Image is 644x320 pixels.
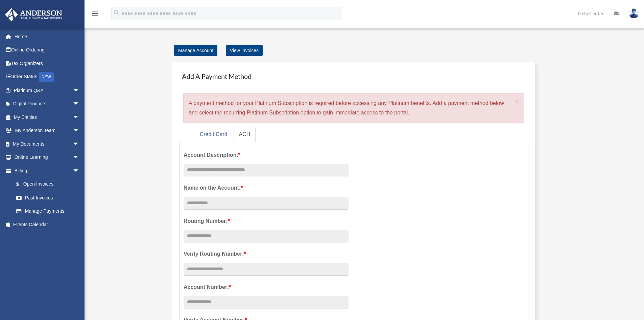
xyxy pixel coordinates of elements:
a: Home [5,30,90,43]
a: Events Calendar [5,218,90,231]
span: arrow_drop_down [73,137,86,151]
a: Order StatusNEW [5,70,90,84]
a: My Entitiesarrow_drop_down [5,110,90,124]
a: My Anderson Teamarrow_drop_down [5,124,90,137]
button: Close [515,98,519,105]
a: Online Learningarrow_drop_down [5,151,90,164]
span: arrow_drop_down [73,151,86,165]
span: arrow_drop_down [73,84,86,98]
i: menu [91,9,99,18]
span: arrow_drop_down [73,164,86,178]
label: Routing Number: [184,216,349,226]
a: ACH [234,127,256,142]
span: $ [20,180,23,189]
a: Manage Account [174,45,217,56]
span: × [515,98,519,105]
a: menu [91,12,99,18]
label: Verify Routing Number: [184,249,349,259]
a: $Open Invoices [9,177,90,191]
span: arrow_drop_down [73,110,86,124]
img: Anderson Advisors Platinum Portal [3,8,64,21]
span: arrow_drop_down [73,124,86,138]
div: A payment method for your Platinum Subscription is required before accessing any Platinum benefit... [183,93,524,123]
img: User Pic [629,8,639,18]
h4: Add A Payment Method [179,69,528,84]
a: View Invoices [226,45,263,56]
a: My Documentsarrow_drop_down [5,137,90,151]
a: Platinum Q&Aarrow_drop_down [5,84,90,97]
label: Name on the Account: [184,183,349,193]
a: Tax Organizers [5,57,90,70]
a: Past Invoices [9,191,90,205]
div: NEW [39,72,54,82]
label: Account Description: [184,150,349,160]
a: Manage Payments [9,205,86,218]
i: search [113,9,120,17]
a: Credit Card [194,127,233,142]
a: Billingarrow_drop_down [5,164,90,177]
a: Online Ordering [5,43,90,57]
label: Account Number: [184,282,349,292]
a: Digital Productsarrow_drop_down [5,97,90,111]
span: arrow_drop_down [73,97,86,111]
